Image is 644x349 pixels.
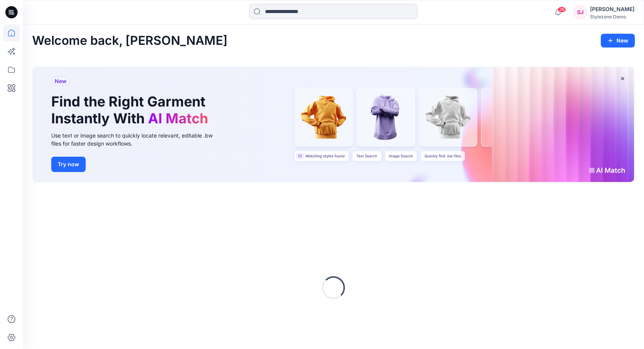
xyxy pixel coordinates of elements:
span: AI Match [148,110,208,127]
button: Try now [51,157,86,172]
div: Use text or image search to quickly locate relevant, editable .bw files for faster design workflows. [51,131,223,147]
span: 26 [558,7,566,13]
div: SJ [573,5,587,19]
div: [PERSON_NAME] [590,5,634,14]
h2: Welcome back, [PERSON_NAME] [32,34,228,48]
span: New [55,77,67,86]
button: New [601,34,635,48]
h1: Find the Right Garment Instantly With [51,93,212,126]
div: Stylezone Demo [590,14,634,20]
